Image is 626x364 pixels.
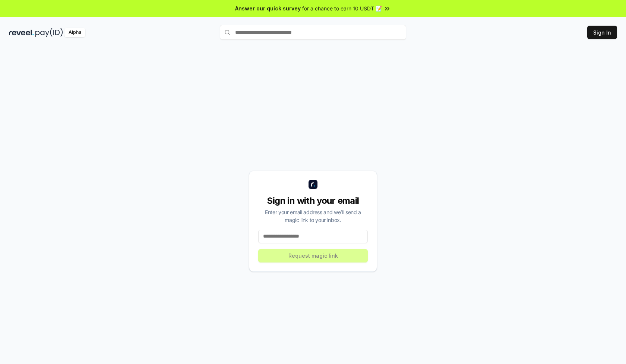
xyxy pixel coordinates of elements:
[9,28,34,37] img: reveel_dark
[587,26,617,39] button: Sign In
[258,195,368,207] div: Sign in with your email
[35,28,63,37] img: pay_id
[309,180,317,189] img: logo_small
[64,28,85,37] div: Alpha
[235,4,301,12] span: Answer our quick survey
[258,208,368,224] div: Enter your email address and we’ll send a magic link to your inbox.
[302,4,382,12] span: for a chance to earn 10 USDT 📝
